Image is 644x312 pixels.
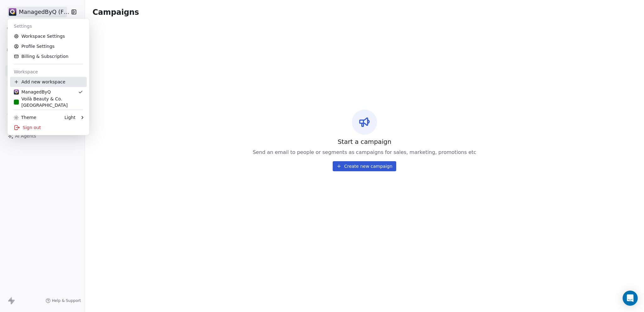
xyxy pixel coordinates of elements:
div: Voilà Beauty & Co. [GEOGRAPHIC_DATA] [14,96,83,108]
div: Add new workspace [10,77,87,87]
div: Settings [10,21,87,31]
div: ManagedByQ [14,89,51,95]
a: Workspace Settings [10,31,87,41]
div: Sign out [10,122,87,133]
div: Light [64,114,75,121]
a: Profile Settings [10,41,87,51]
img: Stripe.png [14,89,19,94]
div: Workspace [10,67,87,77]
div: Theme [14,114,36,121]
a: Billing & Subscription [10,51,87,61]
